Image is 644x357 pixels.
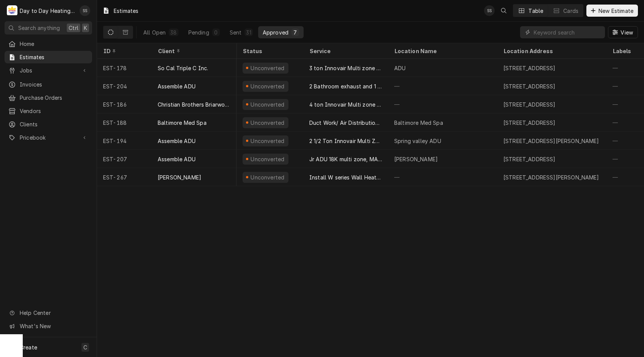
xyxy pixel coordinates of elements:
[158,64,208,72] div: So Cal Triple C Inc.
[83,343,87,351] span: C
[528,7,543,15] div: Table
[5,307,92,319] a: Go to Help Center
[250,155,285,163] div: Unconverted
[158,119,207,127] div: Baltimore Med Spa
[5,91,92,104] a: Purchase Orders
[250,119,285,127] div: Unconverted
[619,28,635,36] span: View
[309,101,382,109] div: 4 ton Innovair Multi zone system
[103,47,144,55] div: ID
[503,82,556,90] div: [STREET_ADDRESS]
[484,5,495,16] div: SS
[309,119,382,127] div: Duct Work/ Air Distribution System
[7,5,17,16] div: Day to Day Heating and Cooling's Avatar
[158,155,196,163] div: Assemble ADU
[20,94,88,102] span: Purchase Orders
[498,5,510,17] button: Open search
[20,344,37,351] span: Create
[250,137,285,145] div: Unconverted
[250,173,285,181] div: Unconverted
[158,137,196,145] div: Assemble ADU
[388,168,497,186] div: —
[5,38,92,50] a: Home
[20,134,77,142] span: Pricebook
[250,64,285,72] div: Unconverted
[97,132,152,150] div: EST-194
[394,64,406,72] div: ADU
[20,66,77,74] span: Jobs
[97,95,152,113] div: EST-186
[214,28,218,36] div: 0
[80,5,90,16] div: SS
[597,7,635,15] span: New Estimate
[250,101,285,109] div: Unconverted
[5,21,92,35] button: Search anythingCtrlK
[5,78,92,91] a: Invoices
[97,77,152,95] div: EST-204
[158,173,201,181] div: [PERSON_NAME]
[503,64,556,72] div: [STREET_ADDRESS]
[80,5,90,16] div: Shaun Smith's Avatar
[503,119,556,127] div: [STREET_ADDRESS]
[5,320,92,332] a: Go to What's New
[293,28,298,36] div: 7
[246,28,251,36] div: 31
[309,47,381,55] div: Service
[586,5,638,17] button: New Estimate
[170,28,177,36] div: 38
[394,137,441,145] div: Spring valley ADU
[143,28,166,36] div: All Open
[388,95,497,113] div: —
[309,173,382,181] div: Install W series Wall Heater in the living room
[20,107,88,115] span: Vendors
[263,28,288,36] div: Approved
[97,113,152,132] div: EST-188
[230,28,242,36] div: Sent
[5,51,92,63] a: Estimates
[503,101,556,109] div: [STREET_ADDRESS]
[5,131,92,144] a: Go to Pricebook
[97,168,152,186] div: EST-267
[503,47,599,55] div: Location Address
[20,309,88,317] span: Help Center
[20,7,75,15] div: Day to Day Heating and Cooling
[563,7,578,15] div: Cards
[20,53,88,61] span: Estimates
[7,5,17,16] div: D
[394,47,490,55] div: Location Name
[20,80,88,88] span: Invoices
[503,155,556,163] div: [STREET_ADDRESS]
[534,26,601,38] input: Keyword search
[503,173,599,181] div: [STREET_ADDRESS][PERSON_NAME]
[69,24,78,32] span: Ctrl
[5,64,92,77] a: Go to Jobs
[309,64,382,72] div: 3 ton Innovair Multi zone system
[309,82,382,90] div: 2 Bathroom exhaust and 1 supply Can/register
[243,47,296,55] div: Status
[5,118,92,131] a: Clients
[188,28,209,36] div: Pending
[84,24,87,32] span: K
[158,47,229,55] div: Client
[250,82,285,90] div: Unconverted
[309,137,382,145] div: 2 1/2 Ton Innovair Multi Zone, Exhaust duct work
[158,82,196,90] div: Assemble ADU
[97,59,152,77] div: EST-178
[158,101,230,109] div: Christian Brothers Briarwood
[20,40,88,48] span: Home
[20,322,88,330] span: What's New
[97,150,152,168] div: EST-207
[503,137,599,145] div: [STREET_ADDRESS][PERSON_NAME]
[394,155,438,163] div: [PERSON_NAME]
[18,24,60,32] span: Search anything
[608,26,638,38] button: View
[484,5,495,16] div: Shaun Smith's Avatar
[388,77,497,95] div: —
[20,120,88,128] span: Clients
[309,155,382,163] div: Jr ADU 18K multi zone, MAIN ADU 24K multi zone
[394,119,443,127] div: Baltimore Med Spa
[5,105,92,117] a: Vendors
